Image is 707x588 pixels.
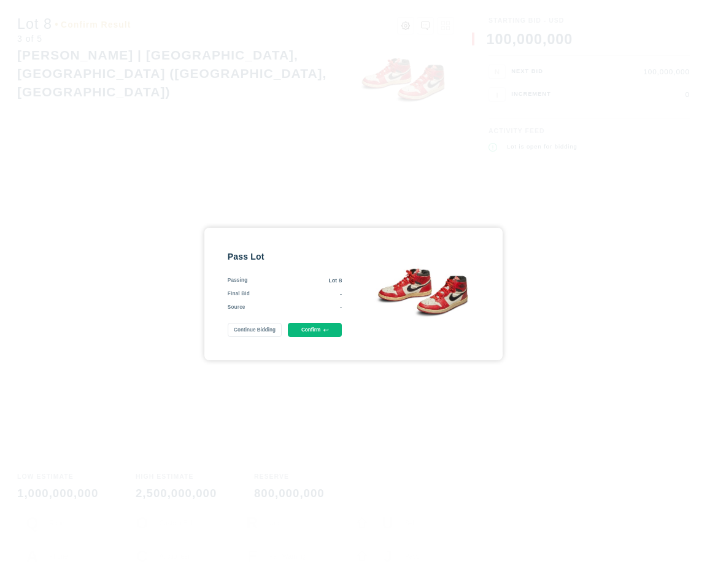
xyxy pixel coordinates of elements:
div: - [250,290,342,298]
div: Source [228,304,245,312]
button: Continue Bidding [228,323,282,337]
div: Pass Lot [228,251,342,263]
div: Lot 8 [247,277,342,285]
div: Passing [228,277,248,285]
div: Final Bid [228,290,250,298]
button: Confirm [288,323,342,337]
div: - [245,304,342,312]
